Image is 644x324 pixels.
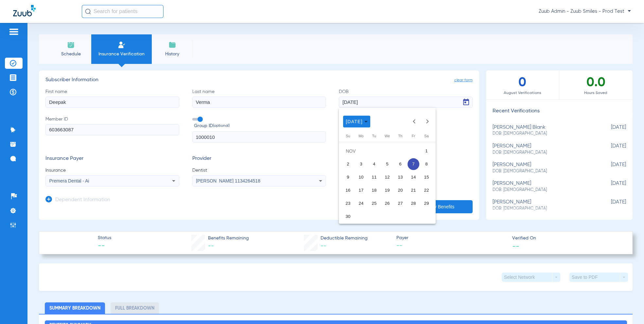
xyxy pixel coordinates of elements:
[421,158,432,170] span: 8
[368,198,380,209] span: 25
[394,158,407,171] button: 11/06/1980
[408,158,419,170] span: 7
[394,171,407,184] button: 11/13/1980
[381,158,393,170] span: 5
[342,184,354,196] span: 16
[394,198,406,209] span: 27
[342,171,354,183] span: 9
[421,115,434,128] button: Next month
[420,184,433,197] button: 11/22/1980
[342,198,354,209] span: 23
[368,171,380,183] span: 11
[421,198,432,209] span: 29
[368,158,380,170] span: 4
[408,184,419,196] span: 21
[420,197,433,210] button: 11/29/1980
[420,144,433,158] button: 11/01/1980
[342,211,354,222] span: 30
[381,184,393,196] span: 19
[381,198,393,209] span: 26
[368,184,381,197] button: 11/18/1980
[341,210,355,223] button: 11/30/1980
[394,184,407,197] button: 11/20/1980
[346,119,363,124] span: [DATE]
[381,184,394,197] button: 11/19/1980
[407,197,420,210] button: 11/28/1980
[355,197,368,210] button: 11/24/1980
[420,158,433,171] button: 11/08/1980
[398,134,403,138] span: Th
[341,197,355,210] button: 11/23/1980
[394,171,406,183] span: 13
[407,158,420,171] button: 11/07/1980
[421,184,432,196] span: 22
[381,171,393,183] span: 12
[341,144,420,158] td: NOV
[341,171,355,184] button: 11/09/1980
[420,171,433,184] button: 11/15/1980
[407,184,420,197] button: 11/21/1980
[611,293,644,324] iframe: Chat Widget
[381,171,394,184] button: 11/12/1980
[408,198,419,209] span: 28
[421,145,432,157] span: 1
[412,134,415,138] span: Fr
[394,197,407,210] button: 11/27/1980
[358,134,363,138] span: Mo
[385,134,390,138] span: We
[368,158,381,171] button: 11/04/1980
[407,171,420,184] button: 11/14/1980
[368,184,380,196] span: 18
[408,115,421,128] button: Previous month
[421,171,432,183] span: 15
[355,171,368,184] button: 11/10/1980
[355,158,368,171] button: 11/03/1980
[381,158,394,171] button: 11/05/1980
[343,116,370,127] button: Choose month and year
[355,158,367,170] span: 3
[341,184,355,197] button: 11/16/1980
[355,184,368,197] button: 11/17/1980
[408,171,419,183] span: 14
[368,171,381,184] button: 11/11/1980
[381,197,394,210] button: 11/26/1980
[394,158,406,170] span: 6
[355,184,367,196] span: 17
[341,158,355,171] button: 11/02/1980
[342,158,354,170] span: 2
[394,184,406,196] span: 20
[368,197,381,210] button: 11/25/1980
[372,134,376,138] span: Tu
[346,134,350,138] span: Su
[424,134,428,138] span: Sa
[355,198,367,209] span: 24
[355,171,367,183] span: 10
